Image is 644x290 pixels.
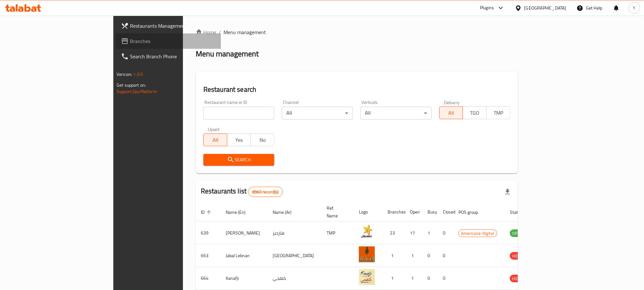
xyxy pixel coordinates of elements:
[130,53,216,60] span: Search Branch Phone
[423,267,438,290] td: 0
[359,224,375,240] img: Hardee's
[438,222,453,244] td: 0
[130,22,216,30] span: Restaurants Management
[489,108,508,118] span: TMP
[405,202,423,222] th: Open
[510,229,526,237] div: OPEN
[226,208,254,216] span: Name (En)
[633,4,636,11] span: Y
[201,186,283,197] h2: Restaurants list
[282,107,353,120] div: All
[248,189,282,195] span: 8960 record(s)
[203,85,510,94] h2: Restaurant search
[383,267,405,290] td: 1
[203,154,274,166] button: Search
[201,208,213,216] span: ID
[459,230,497,237] span: Americana-Digital
[359,269,375,285] img: Kanafji
[116,49,221,64] a: Search Branch Phone
[405,222,423,244] td: 17
[405,244,423,267] td: 1
[354,202,383,222] th: Logo
[510,275,529,282] div: HIDDEN
[359,246,375,262] img: Jabal Lebnan
[203,134,227,146] button: All
[248,187,283,197] div: Total records count
[253,135,272,145] span: No
[383,244,405,267] td: 1
[250,134,274,146] button: No
[510,275,529,282] span: HIDDEN
[405,267,423,290] td: 1
[206,135,225,145] span: All
[327,204,346,220] span: Ref. Name
[116,18,221,33] a: Restaurants Management
[224,28,266,36] span: Menu management
[510,252,529,260] span: HIDDEN
[458,208,486,216] span: POS group
[268,267,322,290] td: كنفجي
[510,208,531,216] span: Status
[480,4,494,12] div: Plugins
[500,184,515,199] div: Export file
[466,108,484,118] span: TGO
[423,222,438,244] td: 1
[221,267,268,290] td: Kanafji
[486,106,510,119] button: TMP
[438,267,453,290] td: 0
[524,4,566,11] div: [GEOGRAPHIC_DATA]
[510,252,529,260] div: HIDDEN
[463,106,487,119] button: TGO
[116,33,221,49] a: Branches
[130,37,216,45] span: Branches
[196,49,259,59] h2: Menu management
[442,108,461,118] span: All
[117,87,157,96] a: Support.OpsPlatform
[221,222,268,244] td: [PERSON_NAME]
[196,28,518,36] nav: breadcrumb
[203,107,274,120] input: Search for restaurant name or ID..
[208,156,269,164] span: Search
[273,208,300,216] span: Name (Ar)
[423,202,438,222] th: Busy
[230,135,248,145] span: Yes
[360,107,431,120] div: All
[444,100,460,105] label: Delivery
[117,81,146,89] span: Get support on:
[208,127,220,132] label: Upsell
[268,244,322,267] td: [GEOGRAPHIC_DATA]
[439,106,463,119] button: All
[133,70,143,78] span: 1.0.0
[438,202,453,222] th: Closed
[438,244,453,267] td: 0
[221,244,268,267] td: Jabal Lebnan
[423,244,438,267] td: 0
[268,222,322,244] td: هارديز
[117,70,132,78] span: Version:
[383,202,405,222] th: Branches
[383,222,405,244] td: 23
[510,230,526,237] span: OPEN
[322,222,354,244] td: TMP
[227,134,251,146] button: Yes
